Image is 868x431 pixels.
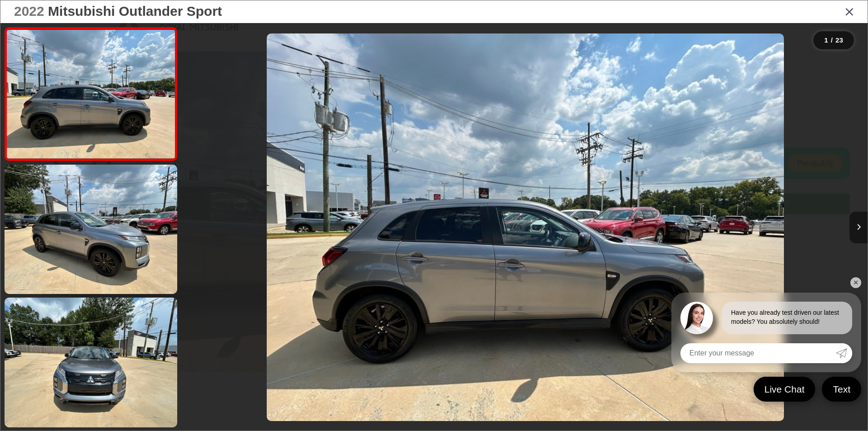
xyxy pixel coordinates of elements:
img: 2022 Mitsubishi Outlander Sport 2.0 LE [3,297,179,429]
a: Submit [836,343,852,363]
a: Live Chat [754,377,816,402]
i: Close gallery [845,5,854,17]
span: 1 [824,36,828,44]
span: Text [828,383,855,395]
span: Mitsubishi Outlander Sport [48,4,222,19]
div: 2022 Mitsubishi Outlander Sport 2.0 LE 0 [183,33,868,422]
a: Text [822,377,861,402]
span: 23 [835,36,843,44]
span: 2022 [14,4,44,19]
img: 2022 Mitsubishi Outlander Sport 2.0 LE [3,163,179,295]
button: Next image [849,212,868,243]
div: Have you already test driven our latest models? You absolutely should! [722,302,852,334]
input: Enter your message [680,343,836,363]
img: Agent profile photo [680,302,713,334]
img: 2022 Mitsubishi Outlander Sport 2.0 LE [5,30,176,158]
img: 2022 Mitsubishi Outlander Sport 2.0 LE [267,33,784,422]
span: Live Chat [760,383,809,395]
span: / [830,37,834,43]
